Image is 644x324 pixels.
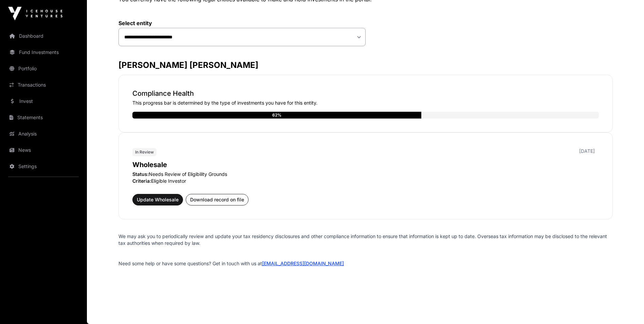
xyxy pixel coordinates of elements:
[137,196,179,203] span: Update Wholesale
[132,171,599,178] p: Needs Review of Eligibility Grounds
[132,89,599,98] p: Compliance Health
[118,233,613,247] p: We may ask you to periodically review and update your tax residency disclosures and other complia...
[132,100,599,106] p: This progress bar is determined by the type of investments you have for this entity.
[262,260,344,266] a: [EMAIL_ADDRESS][DOMAIN_NAME]
[5,61,81,76] a: Portfolio
[118,20,366,26] label: Select entity
[132,178,599,184] p: Eligible Investor
[190,196,244,203] span: Download record on file
[186,194,249,205] button: Download record on file
[132,194,183,205] button: Update Wholesale
[5,110,81,125] a: Statements
[5,143,81,158] a: News
[132,178,151,184] span: Criteria:
[5,159,81,174] a: Settings
[135,149,154,155] span: In Review
[610,291,644,324] iframe: Chat Widget
[272,112,281,119] div: 62%
[8,7,62,20] img: Icehouse Ventures Logo
[5,29,81,43] a: Dashboard
[5,126,81,141] a: Analysis
[132,160,599,169] p: Wholesale
[5,94,81,109] a: Invest
[5,77,81,92] a: Transactions
[118,260,613,267] p: Need some help or have some questions? Get in touch with us at
[5,45,81,60] a: Fund Investments
[118,60,613,71] h3: [PERSON_NAME] [PERSON_NAME]
[132,171,149,177] span: Status:
[579,148,595,155] p: [DATE]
